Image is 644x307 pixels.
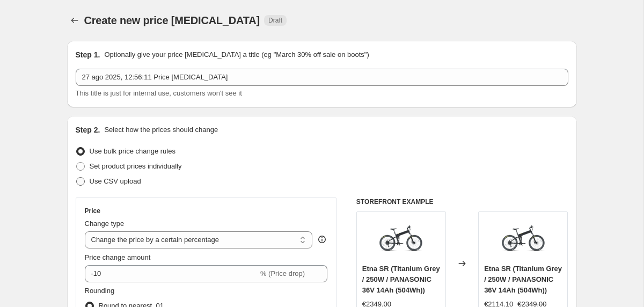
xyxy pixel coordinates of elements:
span: This title is just for internal use, customers won't see it [76,89,242,97]
p: Select how the prices should change [104,125,218,135]
span: Draft [268,16,282,25]
span: Rounding [85,287,115,295]
span: Price change amount [85,253,151,261]
input: -15 [85,265,258,282]
input: 30% off holiday sale [76,69,568,86]
img: 2025-etna-negra-1_80x.webp [502,217,545,260]
h6: STOREFRONT EXAMPLE [356,198,568,206]
span: Create new price [MEDICAL_DATA] [84,14,260,26]
button: Price change jobs [67,13,82,28]
div: help [317,234,327,245]
span: Use bulk price change rules [90,147,175,155]
span: Set product prices individually [90,162,182,170]
span: Etna SR (Titanium Grey / 250W / PANASONIC 36V 14Ah (504Wh)) [484,265,562,294]
span: Use CSV upload [90,177,141,185]
img: 2025-etna-negra-1_80x.webp [379,217,422,260]
span: % (Price drop) [260,269,305,277]
span: Etna SR (Titanium Grey / 250W / PANASONIC 36V 14Ah (504Wh)) [362,265,440,294]
h2: Step 1. [76,49,100,60]
h2: Step 2. [76,125,100,135]
h3: Price [85,207,100,215]
span: Change type [85,220,125,228]
p: Optionally give your price [MEDICAL_DATA] a title (eg "March 30% off sale on boots") [104,49,369,60]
